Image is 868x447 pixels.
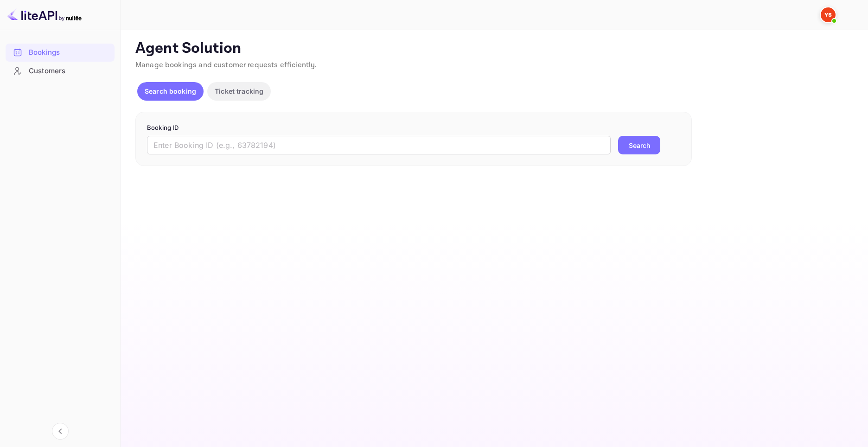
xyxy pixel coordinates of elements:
[145,86,196,96] p: Search booking
[135,39,851,58] p: Agent Solution
[215,86,263,96] p: Ticket tracking
[29,47,110,58] div: Bookings
[821,7,836,22] img: Yandex Support
[618,136,660,154] button: Search
[6,62,115,79] a: Customers
[52,423,69,440] button: Collapse navigation
[6,44,115,61] a: Bookings
[6,44,115,62] div: Bookings
[6,62,115,80] div: Customers
[147,136,611,154] input: Enter Booking ID (e.g., 63782194)
[7,7,82,22] img: LiteAPI logo
[135,60,317,70] span: Manage bookings and customer requests efficiently.
[29,66,110,77] div: Customers
[147,123,680,133] p: Booking ID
